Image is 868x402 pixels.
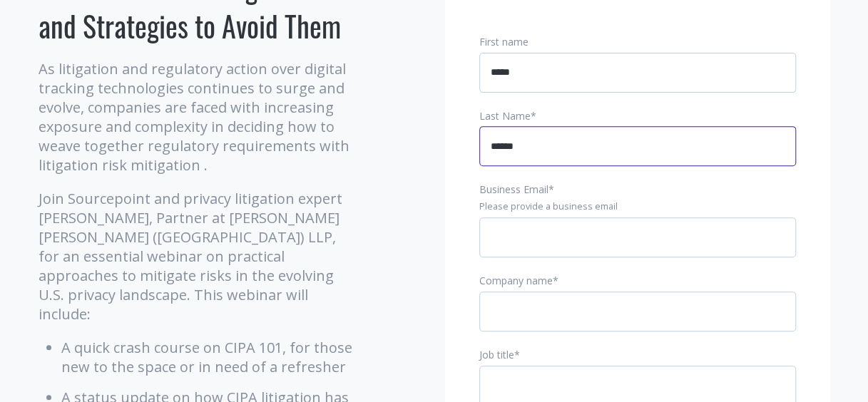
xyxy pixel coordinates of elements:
span: Business Email [479,182,548,196]
span: First name [479,35,529,48]
span: Job title [479,348,514,361]
p: As litigation and regulatory action over digital tracking technologies continues to surge and evo... [39,59,356,175]
li: A quick crash course on CIPA 101, for those new to the space or in need of a refresher [61,338,356,376]
legend: Please provide a business email [479,200,796,213]
p: Join Sourcepoint and privacy litigation expert [PERSON_NAME], Partner at [PERSON_NAME] [PERSON_NA... [39,189,356,324]
span: Company name [479,274,553,287]
span: Last Name [479,109,531,123]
